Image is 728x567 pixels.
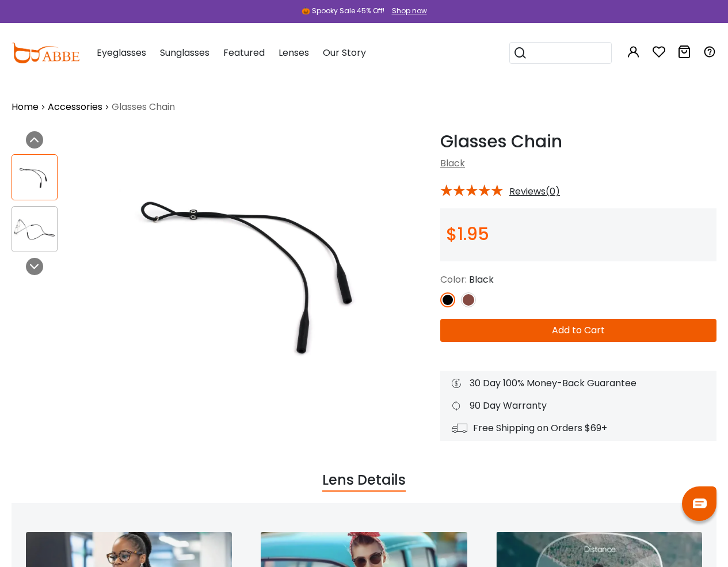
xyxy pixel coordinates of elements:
span: Black [469,273,494,286]
div: Lens Details [322,470,406,492]
button: Add to Cart [440,319,716,342]
span: Eyeglasses [97,46,146,59]
div: Shop now [392,6,427,16]
span: Lenses [279,46,309,59]
a: Shop now [386,6,427,16]
div: 30 Day 100% Money-Back Guarantee [452,376,705,390]
div: 🎃 Spooky Sale 45% Off! [302,6,384,16]
a: Home [12,100,39,114]
div: 90 Day Warranty [452,399,705,413]
img: abbeglasses.com [12,43,79,63]
img: Glasses Chain Black Frames from ABBE Glasses [83,131,429,420]
div: Free Shipping on Orders $69+ [452,421,705,435]
span: Featured [223,46,265,59]
a: Accessories [48,100,102,114]
img: chat [693,498,707,508]
span: Sunglasses [160,46,209,59]
span: $1.95 [446,222,489,246]
h1: Glasses Chain [440,131,716,152]
span: Reviews(0) [509,187,560,197]
span: Our Story [323,46,366,59]
img: Glasses Chain Black Frames from ABBE Glasses [12,218,57,241]
span: Color: [440,273,467,286]
a: Black [440,157,465,170]
span: Glasses Chain [112,100,175,114]
img: Glasses Chain Black Frames from ABBE Glasses [12,166,57,189]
